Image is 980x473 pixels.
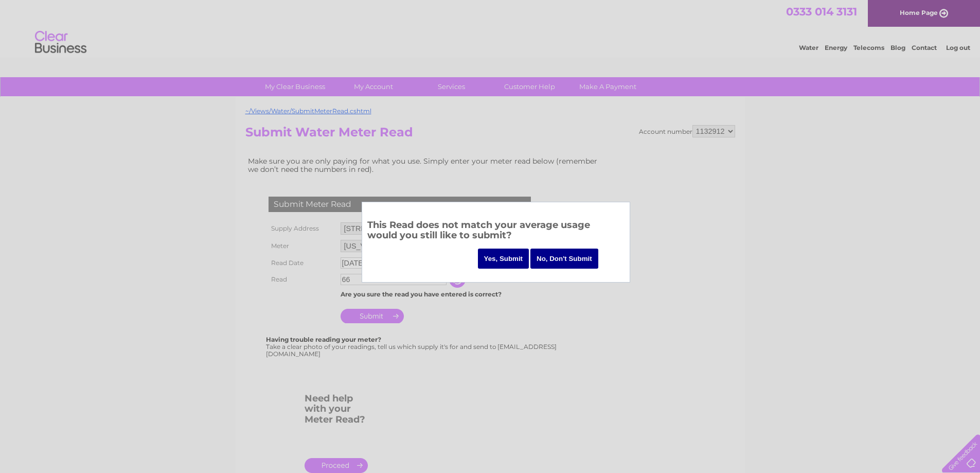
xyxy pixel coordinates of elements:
a: Contact [912,44,937,51]
input: Yes, Submit [478,249,529,269]
a: Log out [946,44,970,51]
a: Energy [825,44,847,51]
div: Clear Business is a trading name of Verastar Limited (registered in [GEOGRAPHIC_DATA] No. 3667643... [247,6,734,50]
img: logo.png [34,27,87,58]
h3: This Read does not match your average usage would you still like to submit? [367,218,625,246]
a: Water [799,44,818,51]
a: 0333 014 3131 [786,5,857,18]
a: Blog [890,44,905,51]
input: No, Don't Submit [530,249,598,269]
a: Telecoms [853,44,884,51]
